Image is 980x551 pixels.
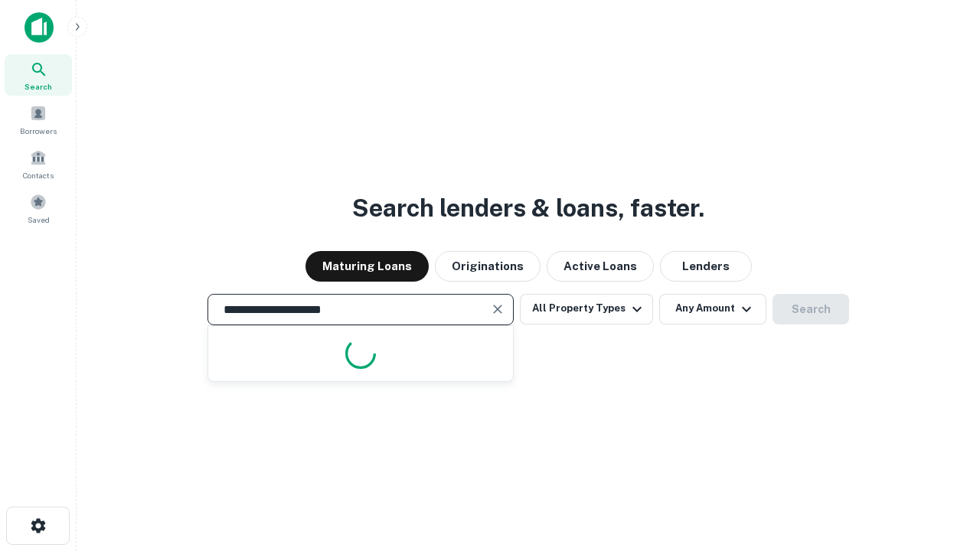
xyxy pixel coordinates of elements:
[352,190,704,227] h3: Search lenders & loans, faster.
[28,214,50,226] span: Saved
[5,54,72,96] a: Search
[24,80,52,93] span: Search
[5,99,72,140] a: Borrowers
[547,251,654,282] button: Active Loans
[435,251,541,282] button: Originations
[23,169,54,181] span: Contacts
[659,294,766,324] button: Any Amount
[660,251,752,282] button: Lenders
[20,125,57,137] span: Borrowers
[5,143,72,184] a: Contacts
[24,12,54,43] img: capitalize-icon.png
[5,187,72,229] a: Saved
[903,380,980,453] iframe: Chat Widget
[520,294,653,324] button: All Property Types
[305,251,429,282] button: Maturing Loans
[487,298,508,320] button: Clear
